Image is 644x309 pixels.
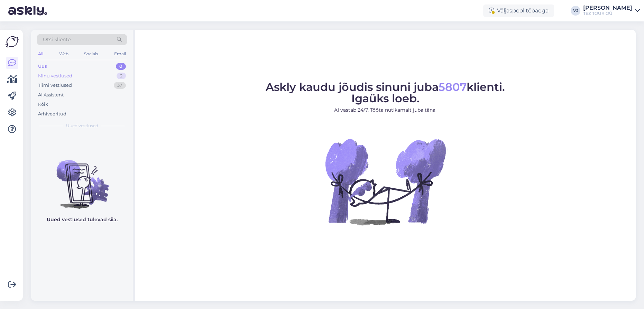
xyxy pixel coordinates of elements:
[43,36,71,43] span: Otsi kliente
[113,49,127,58] div: Email
[47,216,118,223] p: Uued vestlused tulevad siia.
[83,49,100,58] div: Socials
[66,123,98,129] span: Uued vestlused
[323,119,448,244] img: No Chat active
[38,92,64,99] div: AI Assistent
[6,35,19,48] img: Askly Logo
[37,49,45,58] div: All
[114,82,126,89] div: 37
[38,63,47,70] div: Uus
[583,5,640,16] a: [PERSON_NAME]TEZ TOUR OÜ
[266,106,505,114] p: AI vastab 24/7. Tööta nutikamalt juba täna.
[58,49,70,58] div: Web
[266,80,505,105] span: Askly kaudu jõudis sinuni juba klienti. Igaüks loeb.
[116,63,126,70] div: 0
[583,11,632,16] div: TEZ TOUR OÜ
[38,101,48,108] div: Kõik
[38,82,72,89] div: Tiimi vestlused
[483,4,554,17] div: Väljaspool tööaega
[31,148,133,210] img: No chats
[439,80,467,94] span: 5807
[38,111,66,118] div: Arhiveeritud
[583,5,632,11] div: [PERSON_NAME]
[117,73,126,79] div: 2
[38,73,72,79] div: Minu vestlused
[571,6,580,16] div: VJ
